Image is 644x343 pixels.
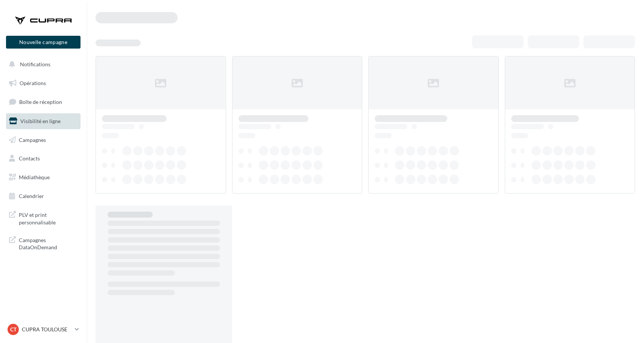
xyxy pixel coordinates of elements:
[19,99,62,105] span: Boîte de réception
[5,188,82,204] a: Calendrier
[5,94,82,110] a: Boîte de réception
[20,118,61,124] span: Visibilité en ligne
[19,193,44,199] span: Calendrier
[5,132,82,148] a: Campagnes
[5,75,82,91] a: Opérations
[5,56,79,72] button: Notifications
[5,207,82,229] a: PLV et print personnalisable
[20,61,50,67] span: Notifications
[10,326,17,333] span: CT
[19,174,50,180] span: Médiathèque
[5,232,82,254] a: Campagnes DataOnDemand
[19,210,77,226] span: PLV et print personnalisable
[19,136,46,143] span: Campagnes
[19,155,40,162] span: Contacts
[5,113,82,129] a: Visibilité en ligne
[6,36,80,49] button: Nouvelle campagne
[5,169,82,185] a: Médiathèque
[19,235,77,251] span: Campagnes DataOnDemand
[22,326,72,333] p: CUPRA TOULOUSE
[20,80,46,86] span: Opérations
[6,322,80,337] a: CT CUPRA TOULOUSE
[5,151,82,166] a: Contacts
